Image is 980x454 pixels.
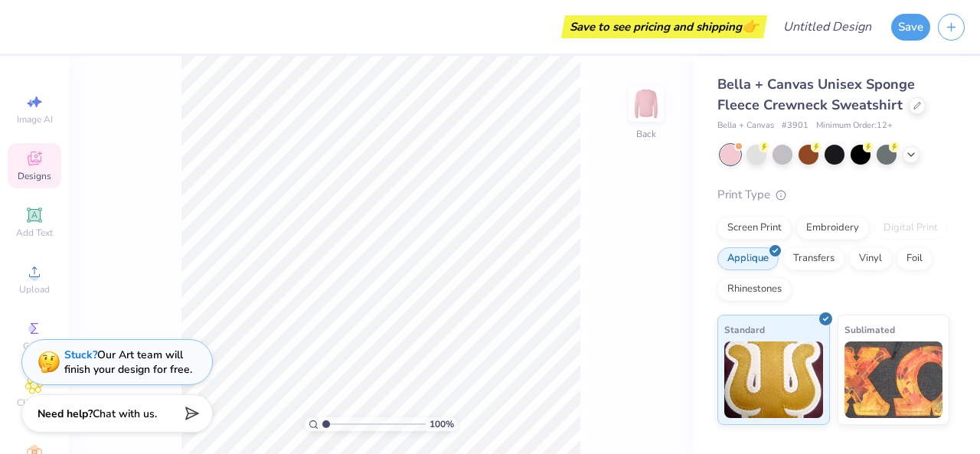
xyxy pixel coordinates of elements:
[430,417,454,431] span: 100 %
[783,247,844,270] div: Transfers
[64,348,192,377] div: Our Art team will finish your design for free.
[796,217,869,240] div: Embroidery
[717,186,949,204] div: Print Type
[565,15,763,38] div: Save to see pricing and shipping
[844,341,943,418] img: Sublimated
[849,247,892,270] div: Vinyl
[717,119,774,132] span: Bella + Canvas
[38,407,93,421] strong: Need help?
[816,119,893,132] span: Minimum Order: 12 +
[16,227,53,239] span: Add Text
[19,283,50,296] span: Upload
[771,11,884,42] input: Untitled Design
[64,348,97,362] strong: Stuck?
[636,127,656,141] div: Back
[717,247,779,270] div: Applique
[742,17,759,35] span: 👉
[17,113,53,126] span: Image AI
[717,217,792,240] div: Screen Print
[93,407,157,421] span: Chat with us.
[897,247,933,270] div: Foil
[724,341,823,418] img: Standard
[874,217,948,240] div: Digital Print
[724,322,765,338] span: Standard
[782,119,808,132] span: # 3901
[631,89,661,119] img: Back
[717,278,792,301] div: Rhinestones
[8,397,61,421] span: Clipart & logos
[844,322,895,338] span: Sublimated
[18,170,51,182] span: Designs
[891,14,930,41] button: Save
[717,75,915,114] span: Bella + Canvas Unisex Sponge Fleece Crewneck Sweatshirt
